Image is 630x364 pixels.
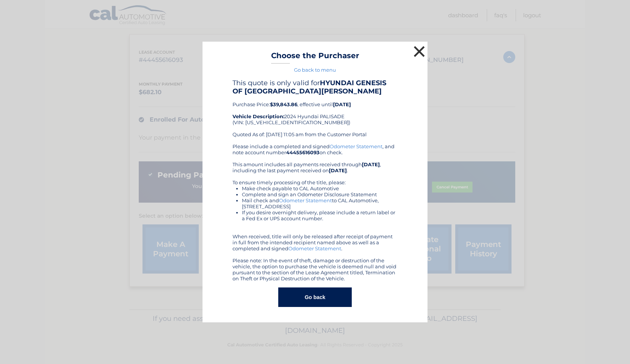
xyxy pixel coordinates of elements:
button: Go back [278,287,351,307]
li: Mail check and to CAL Automotive, [STREET_ADDRESS] [242,197,397,209]
b: [DATE] [329,167,347,173]
b: $39,843.86 [270,101,297,107]
h4: This quote is only valid for [232,79,397,95]
strong: Vehicle Description: [232,113,284,119]
b: 44455616093 [286,149,319,155]
a: Odometer Statement [279,197,332,203]
li: Complete and sign an Odometer Disclosure Statement [242,191,397,197]
li: Make check payable to CAL Automotive [242,185,397,191]
div: Purchase Price: , effective until 2024 Hyundai PALISADE (VIN: [US_VEHICLE_IDENTIFICATION_NUMBER])... [232,79,397,143]
b: [DATE] [362,161,380,167]
a: Go back to menu [294,67,336,73]
a: Odometer Statement [330,143,382,149]
b: [DATE] [333,101,351,107]
a: Odometer Statement [288,245,341,251]
div: Please include a completed and signed , and note account number on check. This amount includes al... [232,143,397,281]
b: HYUNDAI GENESIS OF [GEOGRAPHIC_DATA][PERSON_NAME] [232,79,386,95]
h3: Choose the Purchaser [271,51,359,64]
button: × [412,44,427,59]
li: If you desire overnight delivery, please include a return label or a Fed Ex or UPS account number. [242,209,397,221]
